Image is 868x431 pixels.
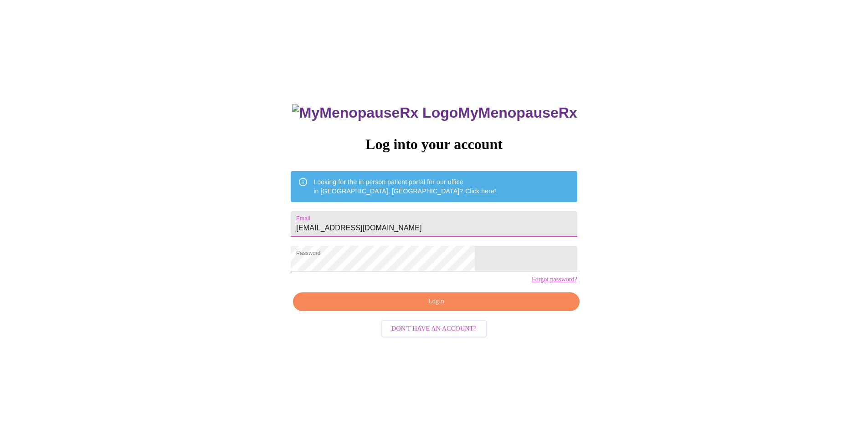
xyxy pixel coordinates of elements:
[313,174,496,199] div: Looking for the in person patient portal for our office in [GEOGRAPHIC_DATA], [GEOGRAPHIC_DATA]?
[465,187,496,195] a: Click here!
[391,323,477,335] span: Don't have an account?
[381,320,487,338] button: Don't have an account?
[532,276,577,283] a: Forgot password?
[292,104,577,121] h3: MyMenopauseRx
[293,292,579,311] button: Login
[291,136,577,153] h3: Log into your account
[303,296,569,307] span: Login
[292,104,458,121] img: MyMenopauseRx Logo
[379,324,489,332] a: Don't have an account?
